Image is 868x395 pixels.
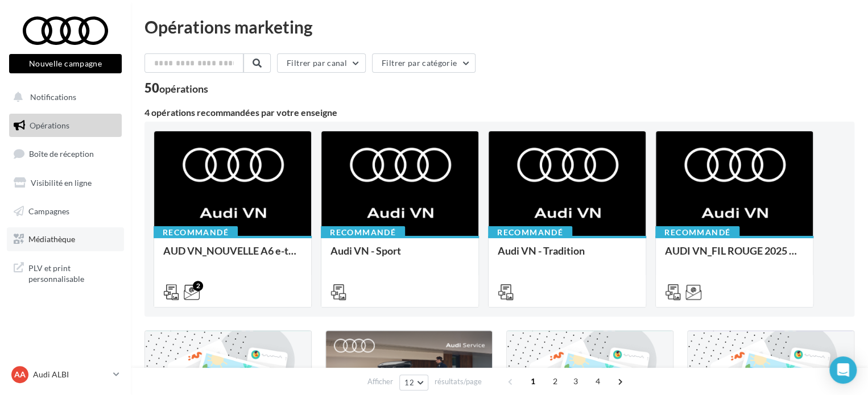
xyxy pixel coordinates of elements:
button: Filtrer par canal [277,53,366,73]
span: Boîte de réception [29,149,94,159]
a: AA Audi ALBI [9,364,122,385]
div: Recommandé [655,226,739,239]
div: 4 opérations recommandées par votre enseigne [144,108,854,117]
button: Nouvelle campagne [9,54,122,73]
div: Audi VN - Sport [330,245,469,268]
a: Boîte de réception [7,142,124,166]
div: AUD VN_NOUVELLE A6 e-tron [163,245,302,268]
div: 50 [144,82,208,94]
span: Opérations [30,120,69,130]
a: Opérations [7,114,124,138]
div: Audi VN - Tradition [498,245,636,268]
span: AA [14,369,26,380]
span: résultats/page [435,376,482,387]
div: Recommandé [154,226,238,239]
span: Médiathèque [28,234,75,244]
div: 2 [193,281,203,291]
button: Notifications [7,85,119,109]
button: Filtrer par catégorie [372,53,476,73]
span: 4 [589,372,607,390]
div: Recommandé [488,226,572,239]
span: Visibilité en ligne [31,178,92,188]
div: opérations [159,84,208,94]
span: Campagnes [28,206,69,215]
div: Recommandé [321,226,405,239]
a: Médiathèque [7,227,124,251]
span: 1 [524,372,542,390]
span: Notifications [30,92,76,102]
button: 12 [399,375,428,390]
span: 3 [567,372,585,390]
span: Afficher [367,376,393,387]
div: Opérations marketing [144,18,854,35]
p: Audi ALBI [33,369,109,380]
div: Open Intercom Messenger [829,356,857,384]
a: PLV et print personnalisable [7,256,124,289]
a: Campagnes [7,199,124,223]
span: 12 [404,378,414,387]
span: PLV et print personnalisable [28,260,117,285]
span: 2 [546,372,564,390]
a: Visibilité en ligne [7,171,124,195]
div: AUDI VN_FIL ROUGE 2025 - A1, Q2, Q3, Q5 et Q4 e-tron [665,245,804,268]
